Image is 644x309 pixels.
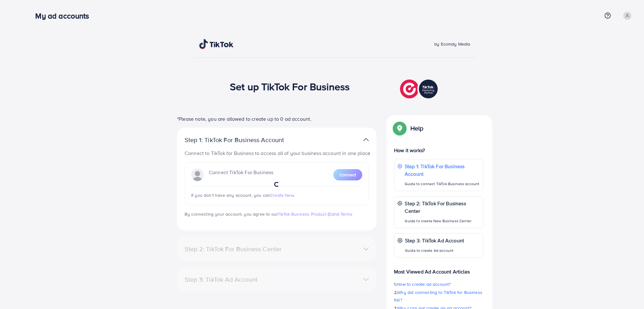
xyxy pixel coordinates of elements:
p: Help [410,124,424,132]
p: 2. [394,289,483,304]
p: Guide to create Ad account [405,247,464,254]
img: TikTok partner [400,78,439,100]
p: Guide to create New Business Center [405,217,480,225]
p: Most Viewed Ad Account Articles [394,263,483,275]
img: TikTok partner [363,135,369,144]
p: Guide to connect TikTok Business account [405,180,480,188]
h3: My ad accounts [35,11,94,20]
p: How it works? [394,146,483,154]
span: Why did connecting to TikTok for Business fail? [394,289,482,303]
span: How to create ad account? [397,281,451,287]
h1: Set up TikTok For Business [230,80,350,92]
p: Step 3: TikTok Ad Account [405,237,464,244]
p: Step 1: TikTok For Business Account [405,163,480,178]
img: TikTok [199,39,234,49]
p: *Please note, you are allowed to create up to 0 ad account. [177,115,376,123]
p: 1. [394,280,483,288]
p: Step 2: TikTok For Business Center [405,200,480,215]
img: Popup guide [394,123,405,134]
p: Step 1: TikTok For Business Account [185,136,304,144]
span: by Ecomdy Media [434,41,470,47]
